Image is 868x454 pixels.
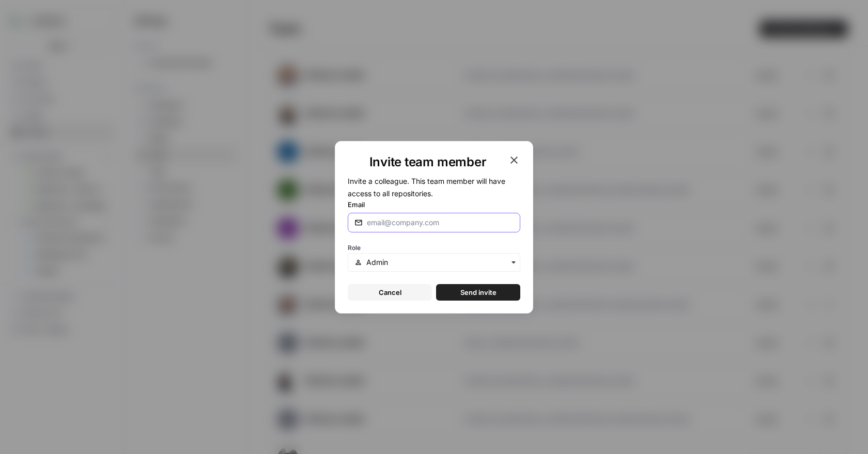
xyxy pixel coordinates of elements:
[348,177,505,198] span: Invite a colleague. This team member will have access to all repositories.
[379,287,401,298] span: Cancel
[460,287,497,298] span: Send invite
[348,244,361,252] span: Role
[436,284,520,301] button: Send invite
[348,154,508,170] h1: Invite team member
[366,257,514,268] input: Admin
[348,284,432,301] button: Cancel
[348,199,520,210] label: Email
[367,217,514,228] input: email@company.com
